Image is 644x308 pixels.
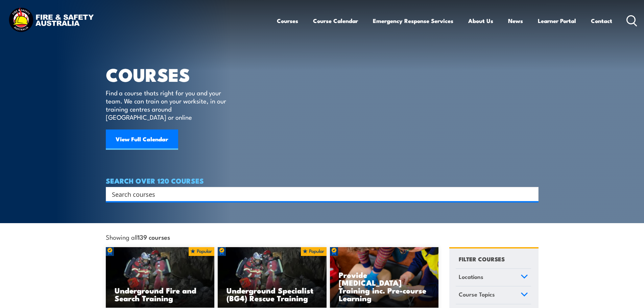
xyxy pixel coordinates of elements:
span: Locations [459,272,483,281]
h1: COURSES [106,66,236,82]
h3: Underground Fire and Search Training [115,286,206,302]
button: Search magnifier button [527,189,536,199]
a: Contact [591,12,612,30]
h4: SEARCH OVER 120 COURSES [106,177,539,184]
img: Underground mine rescue [106,247,215,308]
a: Emergency Response Services [373,12,453,30]
a: Underground Specialist (BG4) Rescue Training [218,247,327,308]
a: Provide [MEDICAL_DATA] Training inc. Pre-course Learning [330,247,439,308]
a: Course Topics [456,286,531,304]
a: Locations [456,269,531,286]
h3: Underground Specialist (BG4) Rescue Training [226,286,318,302]
a: News [508,12,523,30]
h3: Provide [MEDICAL_DATA] Training inc. Pre-course Learning [339,271,430,302]
h4: FILTER COURSES [459,254,505,263]
a: Underground Fire and Search Training [106,247,215,308]
span: Course Topics [459,290,495,299]
a: View Full Calendar [106,129,178,150]
img: Low Voltage Rescue and Provide CPR [330,247,439,308]
span: Showing all [106,233,170,240]
img: Underground mine rescue [218,247,327,308]
input: Search input [112,189,524,199]
a: About Us [468,12,493,30]
p: Find a course thats right for you and your team. We can train on your worksite, in our training c... [106,89,229,121]
strong: 139 courses [138,232,170,241]
a: Learner Portal [538,12,576,30]
form: Search form [113,189,525,199]
a: Course Calendar [313,12,358,30]
a: Courses [277,12,298,30]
